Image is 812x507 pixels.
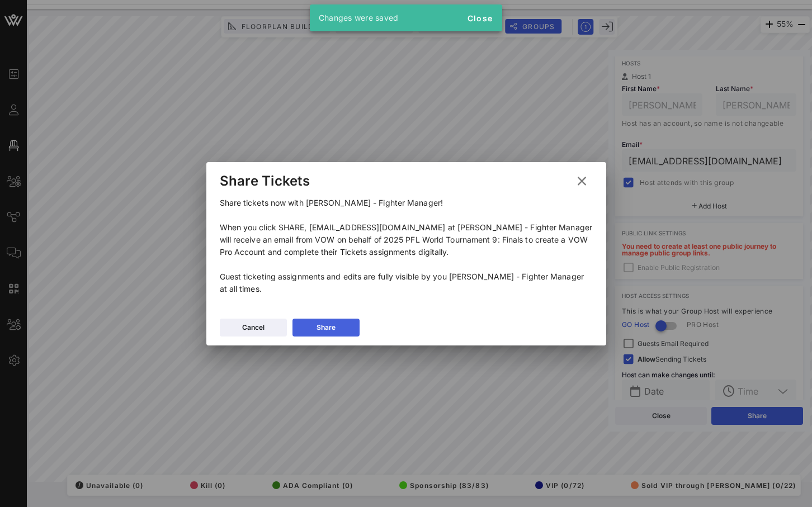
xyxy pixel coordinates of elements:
[317,322,336,333] div: Share
[466,13,493,23] span: Close
[242,322,265,333] div: Cancel
[462,8,498,28] button: Close
[292,319,360,337] button: Share
[319,13,399,22] span: Changes were saved
[220,197,593,295] p: Share tickets now with [PERSON_NAME] - Fighter Manager! When you click SHARE, [EMAIL_ADDRESS][DOM...
[220,319,287,337] button: Cancel
[220,173,310,189] div: Share Tickets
